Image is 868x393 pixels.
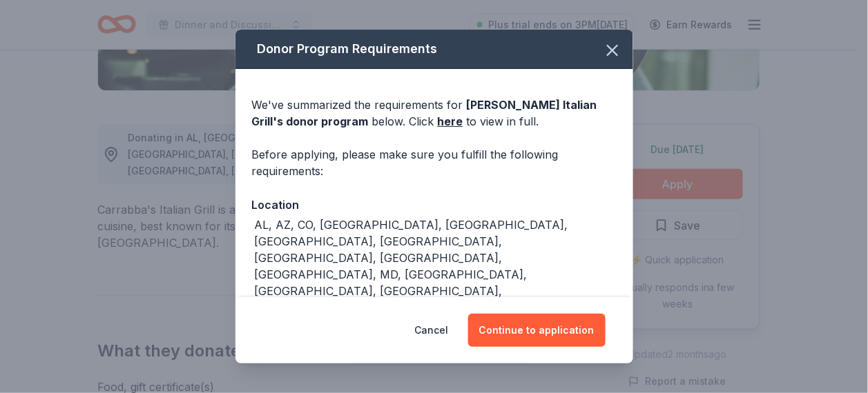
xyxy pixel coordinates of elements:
a: here [438,113,463,130]
div: Donor Program Requirements [235,30,633,69]
button: Cancel [415,314,449,347]
button: Continue to application [468,314,606,347]
div: Before applying, please make sure you fulfill the following requirements: [252,146,617,179]
div: We've summarized the requirements for below. Click to view in full. [252,97,617,130]
div: Location [252,196,617,214]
